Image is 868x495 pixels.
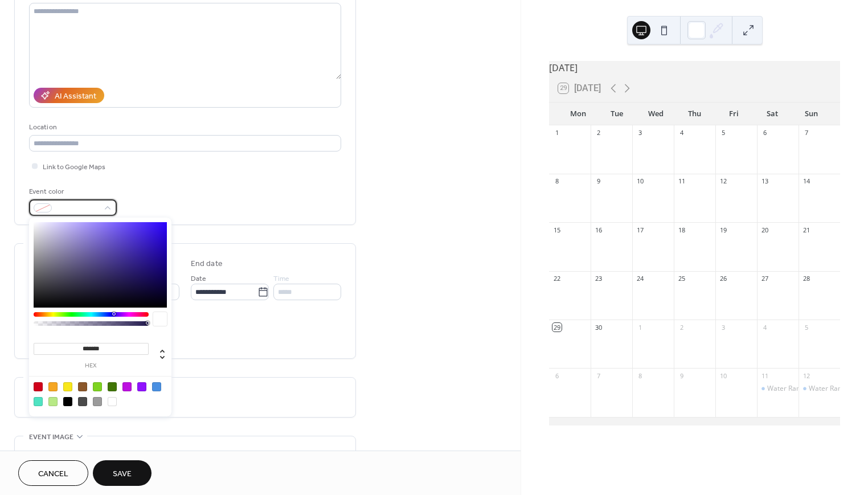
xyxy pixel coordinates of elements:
div: 2 [677,323,686,332]
div: Location [29,121,339,133]
div: 5 [719,129,727,137]
div: #000000 [63,397,72,406]
span: Link to Google Maps [43,161,105,173]
div: 5 [802,323,810,332]
div: 1 [552,129,561,137]
div: 4 [677,129,686,137]
div: 1 [636,323,644,332]
div: Water Ramp Camp [757,384,799,394]
div: #7ED321 [93,382,102,391]
div: Water Ramp Camp [799,384,840,394]
div: 10 [636,177,644,186]
div: 2 [594,129,603,137]
div: Tue [597,103,636,125]
div: 6 [552,371,561,380]
div: 3 [719,323,727,332]
div: 28 [802,275,810,283]
div: Sun [792,103,831,125]
span: Cancel [38,468,68,480]
div: Water Ramp Camp [767,384,827,394]
div: 14 [802,177,810,186]
span: Date [191,273,206,285]
div: 25 [677,275,686,283]
div: #FFFFFF [108,397,117,406]
button: Save [93,460,152,486]
div: #4A4A4A [78,397,87,406]
div: 18 [677,226,686,234]
span: Event image [29,431,73,443]
div: #B8E986 [48,397,58,406]
span: Save [113,468,132,480]
div: 23 [594,275,603,283]
div: [DATE] [549,61,840,75]
button: Cancel [18,460,88,486]
div: #D0021B [34,382,43,391]
div: 30 [594,323,603,332]
div: Thu [675,103,714,125]
div: 27 [760,275,769,283]
div: AI Assistant [55,91,96,103]
div: 9 [677,371,686,380]
div: Fri [714,103,753,125]
div: 17 [636,226,644,234]
div: 3 [636,129,644,137]
div: 16 [594,226,603,234]
div: 24 [636,275,644,283]
div: 21 [802,226,810,234]
div: Sat [753,103,792,125]
div: 11 [677,177,686,186]
div: #9B9B9B [93,397,102,406]
span: Time [273,273,289,285]
div: 12 [719,177,727,186]
div: Mon [558,103,597,125]
div: #9013FE [137,382,146,391]
div: 13 [760,177,769,186]
div: 11 [760,371,769,380]
label: hex [34,363,149,369]
div: 20 [760,226,769,234]
div: #4A90E2 [152,382,161,391]
div: 7 [802,129,810,137]
div: #BD10E0 [122,382,132,391]
div: 10 [719,371,727,380]
div: End date [191,258,223,270]
div: #417505 [108,382,117,391]
div: #F5A623 [48,382,58,391]
div: 29 [552,323,561,332]
div: 26 [719,275,727,283]
div: #50E3C2 [34,397,43,406]
div: 7 [594,371,603,380]
button: AI Assistant [34,88,104,103]
div: 4 [760,323,769,332]
div: 12 [802,371,810,380]
div: 6 [760,129,769,137]
div: #8B572A [78,382,87,391]
div: 8 [552,177,561,186]
div: Wed [636,103,675,125]
div: #F8E71C [63,382,72,391]
div: 19 [719,226,727,234]
div: 15 [552,226,561,234]
div: Event color [29,186,114,198]
div: 8 [636,371,644,380]
div: 9 [594,177,603,186]
div: 22 [552,275,561,283]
